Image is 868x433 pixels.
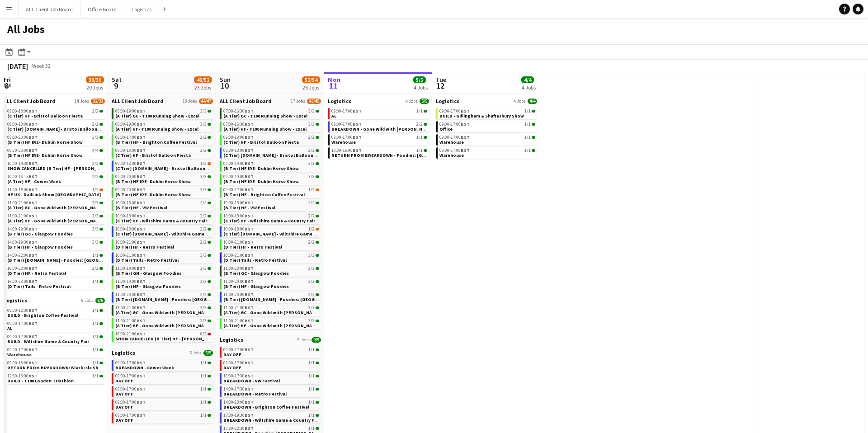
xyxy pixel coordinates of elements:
[439,148,470,153] span: 09:00-17:00
[223,270,289,276] span: (B Tier) GC - Glasgow Foodies
[115,152,191,158] span: (C Tier) HF - Bristol Balloon Fiesta
[223,179,299,184] span: (B Tier) HF IRE- Dublin Horse Show
[223,200,319,210] a: 10:00-18:00BST4/4(B Tier) HF - VW Festival
[28,147,38,153] span: BST
[137,226,146,232] span: BST
[436,98,537,104] a: Logistics4 Jobs4/4
[200,174,207,179] span: 3/3
[7,192,101,198] span: HF UK - RailLink Show Belfast
[200,227,207,231] span: 2/2
[439,126,453,132] span: Office
[328,98,351,104] span: Logistics
[28,121,38,127] span: BST
[115,306,146,310] span: 11:00-21:00
[353,147,362,153] span: BST
[92,214,99,218] span: 3/3
[7,239,103,249] a: 14:00-19:30BST3/3(B Tier) HF - Glasgow Foodies
[7,134,103,145] a: 09:00-20:00BST3/3(B Tier) HF IRE- Dublin Horse Show
[137,187,146,193] span: BST
[75,99,89,104] span: 14 Jobs
[115,239,211,249] a: 10:00-21:00BST2/2(D Tier) HF - Retro Festival
[7,187,103,197] a: 11:00-15:00BST1/2HF UK - RailLink Show [GEOGRAPHIC_DATA]
[7,283,71,289] span: (D Tier) Tails - Retro Festival
[115,226,211,236] a: 10:00-18:00BST2/2(C Tier) [DOMAIN_NAME] - Wiltshire Game & Country Fair
[223,174,254,179] span: 09:00-19:00
[308,214,315,218] span: 2/2
[308,161,315,166] span: 3/3
[7,165,138,171] span: SHOW CANCELLED (B Tier) HF - Moy Country Fair
[524,135,531,140] span: 1/1
[223,257,287,263] span: (D Tier) Tails - Retro Festival
[200,292,207,297] span: 2/2
[331,121,427,132] a: 09:00-17:00BST2/2BREAKDOWN - Gone Wild with [PERSON_NAME] Festival
[420,99,429,104] span: 5/5
[331,122,362,127] span: 09:00-17:00
[223,227,254,231] span: 10:00-18:00
[223,283,289,289] span: (B Tier) HF - Glasgow Foodies
[95,298,105,303] span: 6/6
[7,270,66,276] span: (D Tier) HF - Retro Festival
[115,253,146,258] span: 10:00-21:00
[7,109,38,113] span: 09:00-18:00
[137,121,146,127] span: BST
[223,201,254,205] span: 10:00-18:00
[223,113,307,119] span: (A Tier) GC - T100 Running Show - Excel
[115,265,211,276] a: 11:00-19:00BST3/3(B Tier) GN - Glasgow Foodies
[223,148,254,153] span: 09:00-18:00
[7,244,73,250] span: (B Tier) HF - Glasgow Foodies
[92,188,99,192] span: 1/2
[223,174,319,184] a: 09:00-19:00BST3/3(B Tier) HF IRE- Dublin Horse Show
[436,98,459,104] span: Logistics
[115,257,179,263] span: (D Tier) Tails - Retro Festival
[115,147,211,158] a: 09:00-18:00BST2/2(C Tier) HF - Bristol Balloon Fiesta
[115,252,211,263] a: 10:00-21:00BST3/3(D Tier) Tails - Retro Festival
[115,218,207,224] span: (C Tier) HF - Wiltshire Game & Country Fair
[115,292,146,297] span: 11:00-20:00
[7,148,38,153] span: 09:00-20:00
[28,160,38,166] span: BST
[28,226,38,232] span: BST
[353,121,362,127] span: BST
[137,200,146,206] span: BST
[245,174,254,179] span: BST
[245,108,254,114] span: BST
[308,240,315,245] span: 2/2
[7,108,103,118] a: 09:00-18:00BST2/2(C Tier) HF - Bristol Balloon Fiesta
[137,292,146,297] span: BST
[331,113,336,119] span: AL
[245,226,254,232] span: BST
[223,292,254,297] span: 11:00-20:00
[92,174,99,179] span: 2/2
[461,121,470,127] span: BST
[28,278,38,284] span: BST
[245,121,254,127] span: BST
[223,109,254,113] span: 07:30-16:30
[115,227,146,231] span: 10:00-18:00
[7,113,83,119] span: (C Tier) HF - Bristol Balloon Fiesta
[92,161,99,166] span: 2/2
[528,99,537,104] span: 4/4
[461,108,470,114] span: BST
[308,292,315,297] span: 2/2
[7,188,38,192] span: 11:00-15:00
[115,134,211,145] a: 08:30-17:00BST2/2(B Tier) HF - Brighton Coffee Festival
[200,135,207,140] span: 2/2
[245,147,254,153] span: BST
[137,108,146,114] span: BST
[245,265,254,271] span: BST
[7,205,122,211] span: (A Tier) GC - Gone Wild with Bear Grylls Festival
[308,201,315,205] span: 4/4
[92,266,99,271] span: 2/2
[439,135,470,140] span: 09:00-17:00
[7,214,38,218] span: 11:00-21:00
[416,122,423,127] span: 2/2
[137,252,146,258] span: BST
[524,109,531,113] span: 1/1
[115,126,198,132] span: (A Tier) HF- T100 Running Show - Excel
[7,121,103,132] a: 09:00-18:00BST2/2(C Tier) [DOMAIN_NAME] - Bristol Balloon Fiesta
[245,305,254,311] span: BST
[308,148,315,153] span: 2/2
[245,213,254,219] span: BST
[7,213,103,223] a: 11:00-21:00BST3/3(A Tier) HF - Gone Wild with [PERSON_NAME] Festival
[308,266,315,271] span: 3/3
